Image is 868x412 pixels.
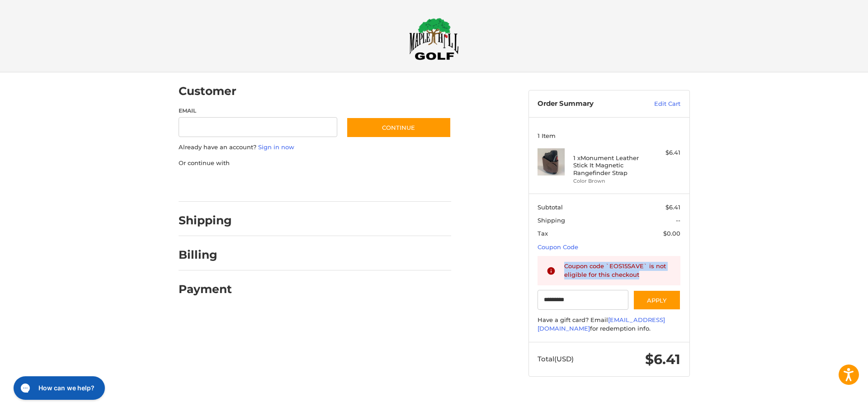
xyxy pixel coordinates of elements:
[633,290,681,310] button: Apply
[258,143,294,151] a: Sign in now
[538,316,680,333] div: Have a gift card? Email for redemption info.
[179,84,236,98] h2: Customer
[573,177,642,185] li: Color Brown
[538,290,628,310] input: Gift Certificate or Coupon Code
[665,204,680,211] span: $6.41
[346,117,451,138] button: Continue
[676,217,680,224] span: --
[538,230,548,237] span: Tax
[179,248,231,262] h2: Billing
[635,99,680,109] a: Edit Cart
[179,282,232,296] h2: Payment
[538,243,578,251] a: Coupon Code
[175,176,243,193] iframe: PayPal-paypal
[538,132,680,139] h3: 1 Item
[179,107,338,115] label: Email
[538,355,574,363] span: Total (USD)
[179,143,451,152] p: Already have an account?
[645,148,680,157] div: $6.41
[538,204,563,211] span: Subtotal
[564,262,672,279] div: Coupon code `EOS15SAVE` is not eligible for this checkout
[409,18,459,60] img: Maple Hill Golf
[573,154,642,176] h4: 1 x Monument Leather Stick It Magnetic Rangefinder Strap
[179,213,232,227] h2: Shipping
[645,351,680,368] span: $6.41
[663,230,680,237] span: $0.00
[538,99,635,109] h3: Order Summary
[9,373,108,403] iframe: Gorgias live chat messenger
[538,217,565,224] span: Shipping
[179,159,451,168] p: Or continue with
